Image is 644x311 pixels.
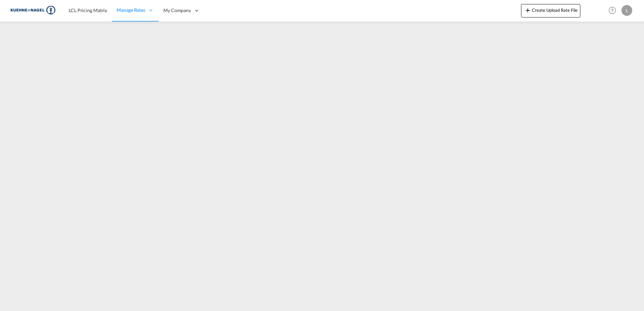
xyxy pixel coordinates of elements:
[10,3,56,18] img: 36441310f41511efafde313da40ec4a4.png
[163,7,191,14] span: My Company
[621,5,632,16] div: L
[607,5,618,16] span: Help
[521,4,580,18] button: icon-plus 400-fgCreate Upload Rate File
[607,5,621,17] div: Help
[524,6,532,14] md-icon: icon-plus 400-fg
[69,7,107,13] span: LCL Pricing Matrix
[117,7,145,13] span: Manage Rates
